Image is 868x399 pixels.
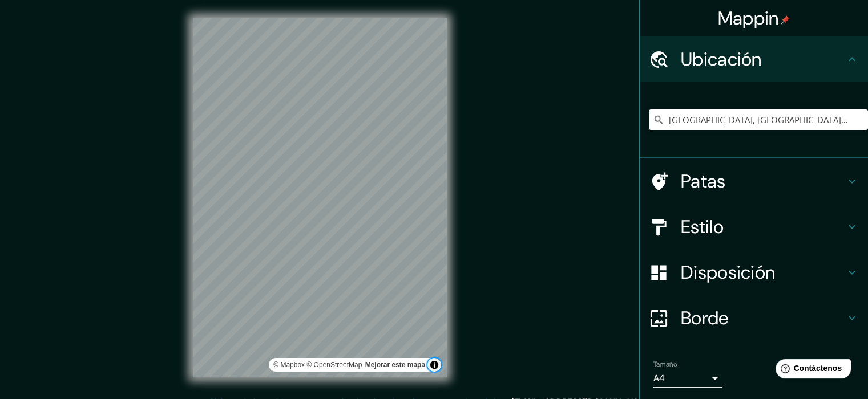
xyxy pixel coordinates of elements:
[365,361,425,369] font: Mejorar este mapa
[681,169,726,193] font: Patas
[681,306,729,330] font: Borde
[718,6,779,30] font: Mappin
[781,15,790,25] img: pin-icon.png
[427,358,441,372] button: Activar o desactivar atribución
[681,47,762,71] font: Ubicación
[653,369,722,388] div: A4
[193,18,447,377] canvas: Mapa
[653,372,665,384] font: A4
[653,360,677,369] font: Tamaño
[306,361,362,369] a: Mapa de OpenStreet
[365,361,425,369] a: Comentarios sobre el mapa
[640,36,868,82] div: Ubicación
[766,355,855,386] iframe: Lanzador de widgets de ayuda
[681,215,724,239] font: Estilo
[649,109,868,130] input: Elige tu ciudad o zona
[273,361,305,369] font: © Mapbox
[681,260,775,284] font: Disposición
[640,295,868,341] div: Borde
[306,361,362,369] font: © OpenStreetMap
[640,250,868,295] div: Disposición
[640,204,868,250] div: Estilo
[640,158,868,204] div: Patas
[273,361,305,369] a: Mapbox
